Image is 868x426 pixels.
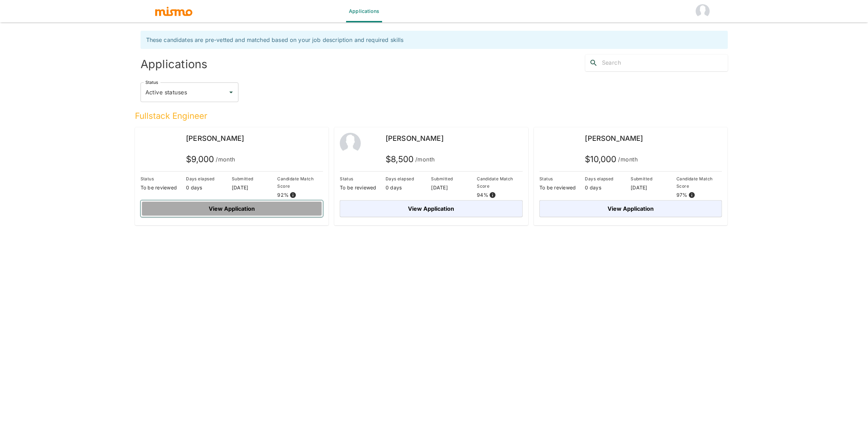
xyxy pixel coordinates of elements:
[186,175,232,182] p: Days elapsed
[141,57,431,71] h4: Applications
[539,200,722,217] button: View Application
[277,192,289,198] p: 92 %
[340,175,386,182] p: Status
[155,6,193,16] img: logo
[688,192,695,198] svg: View resume score details
[676,175,722,190] p: Candidate Match Score
[141,133,162,154] img: lccekse3gyba7z15jfj225uwlytg
[585,175,631,182] p: Days elapsed
[602,57,728,68] input: Search
[631,175,676,182] p: Submitted
[539,133,560,154] img: 2438x8ogg6ufw8q5qtjewebbc3sz
[340,184,386,191] p: To be reviewed
[631,184,676,191] p: [DATE]
[277,175,323,190] p: Candidate Match Score
[477,175,523,190] p: Candidate Match Score
[141,184,186,191] p: To be reviewed
[431,175,477,182] p: Submitted
[289,192,296,198] svg: View resume score details
[340,200,523,217] button: View Application
[216,154,235,164] span: /month
[386,154,435,165] h5: $ 8,500
[186,154,235,165] h5: $ 9,000
[585,55,602,71] button: search
[386,184,431,191] p: 0 days
[539,184,585,191] p: To be reviewed
[585,154,638,165] h5: $ 10,000
[186,134,244,143] span: [PERSON_NAME]
[135,110,728,122] h5: Fullstack Engineer
[186,184,232,191] p: 0 days
[141,200,323,217] button: View Application
[232,184,278,191] p: [DATE]
[539,175,585,182] p: Status
[431,184,477,191] p: [DATE]
[415,154,435,164] span: /month
[676,192,688,198] p: 97 %
[618,154,638,164] span: /month
[585,184,631,191] p: 0 days
[386,134,444,143] span: [PERSON_NAME]
[226,87,236,97] button: Open
[145,79,158,85] label: Status
[489,192,496,198] svg: View resume score details
[141,175,186,182] p: Status
[386,175,431,182] p: Days elapsed
[146,36,404,43] span: These candidates are pre-vetted and matched based on your job description and required skills
[232,175,278,182] p: Submitted
[696,4,710,18] img: Sporut HM
[477,192,488,198] p: 94 %
[340,133,361,154] img: 2Q==
[585,134,643,143] span: [PERSON_NAME]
